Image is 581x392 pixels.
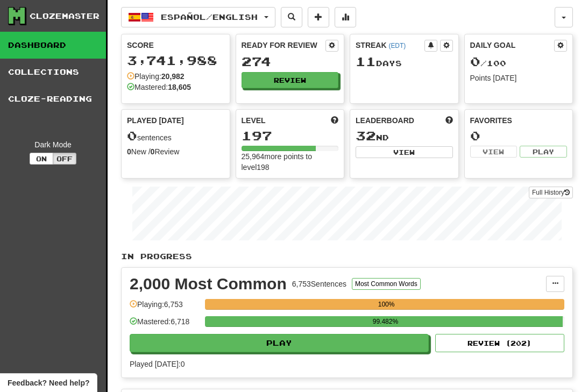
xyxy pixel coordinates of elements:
[242,40,326,51] div: Ready for Review
[161,72,185,81] strong: 20,982
[130,276,287,292] div: 2,000 Most Common
[151,147,155,156] strong: 0
[470,40,555,52] div: Daily Goal
[130,334,429,352] button: Play
[127,146,224,157] div: New / Review
[8,377,89,388] span: Open feedback widget
[356,40,424,51] div: Streak
[470,54,480,69] span: 0
[127,147,131,156] strong: 0
[208,316,562,327] div: 99.482%
[121,251,573,262] p: In Progress
[470,115,568,126] div: Favorites
[8,139,98,150] div: Dark Mode
[127,71,185,82] div: Playing:
[242,129,339,142] div: 197
[529,187,573,198] a: Full History
[30,153,53,165] button: On
[470,73,568,83] div: Points [DATE]
[356,55,453,69] div: Day s
[292,279,346,289] div: 6,753 Sentences
[242,151,339,173] div: 25,964 more points to level 198
[127,128,137,143] span: 0
[208,299,564,310] div: 100%
[470,146,518,158] button: View
[168,83,191,91] strong: 18,605
[242,115,266,126] span: Level
[352,278,421,290] button: Most Common Words
[130,316,200,334] div: Mastered: 6,718
[335,7,356,27] button: More stats
[127,115,184,126] span: Played [DATE]
[53,153,76,165] button: Off
[520,146,567,158] button: Play
[388,42,406,49] a: (EDT)
[308,7,329,27] button: Add sentence to collection
[130,360,185,368] span: Played [DATE]: 0
[356,128,376,143] span: 32
[470,129,568,142] div: 0
[356,146,453,158] button: View
[356,54,376,69] span: 11
[242,72,339,88] button: Review
[331,115,338,126] span: Score more points to level up
[127,129,224,143] div: sentences
[356,115,414,126] span: Leaderboard
[356,129,453,143] div: nd
[470,59,506,68] span: / 100
[127,40,224,51] div: Score
[281,7,302,27] button: Search sentences
[121,7,275,27] button: Español/English
[242,55,339,68] div: 274
[435,334,564,352] button: Review (202)
[445,115,453,126] span: This week in points, UTC
[127,54,224,67] div: 3,741,988
[161,12,258,22] span: Español / English
[30,11,100,22] div: Clozemaster
[127,82,191,92] div: Mastered:
[130,299,200,317] div: Playing: 6,753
